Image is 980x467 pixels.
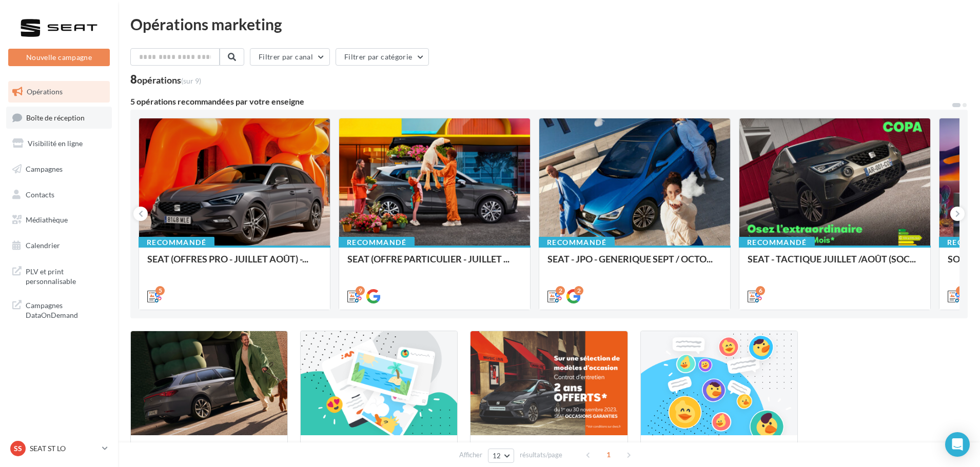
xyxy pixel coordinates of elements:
a: Campagnes DataOnDemand [6,294,112,324]
span: SEAT - JPO - GENERIQUE SEPT / OCTO... [547,253,713,265]
span: Boîte de réception [26,113,85,121]
div: Opérations marketing [130,16,968,32]
span: résultats/page [520,450,562,460]
div: 3 [956,286,965,295]
span: SEAT (OFFRES PRO - JUILLET AOÛT) -... [147,253,308,265]
div: opérations [137,75,201,85]
button: 12 [488,449,514,463]
span: 1 [600,446,617,463]
span: Afficher [459,450,482,460]
div: Open Intercom Messenger [945,432,970,457]
div: 2 [556,286,565,295]
div: 5 [155,286,165,295]
a: Calendrier [6,235,112,256]
span: Visibilité en ligne [28,139,83,148]
div: Recommandé [539,237,615,248]
a: Contacts [6,184,112,206]
a: Visibilité en ligne [6,133,112,154]
span: Contacts [26,190,54,198]
span: Opérations [27,87,63,96]
div: 9 [356,286,365,295]
span: (sur 9) [181,76,201,85]
div: Recommandé [339,237,415,248]
span: SS [14,443,22,454]
div: 8 [130,74,201,85]
a: Médiathèque [6,209,112,231]
span: 12 [493,452,501,460]
span: Campagnes [26,165,63,173]
a: Campagnes [6,158,112,180]
div: 5 opérations recommandées par votre enseigne [130,97,951,106]
span: SEAT (OFFRE PARTICULIER - JUILLET ... [347,253,509,265]
p: SEAT ST LO [30,443,98,454]
div: Recommandé [739,237,815,248]
button: Filtrer par canal [250,48,330,66]
div: 2 [574,286,583,295]
a: PLV et print personnalisable [6,260,112,291]
div: Recommandé [139,237,214,248]
a: Opérations [6,81,112,103]
button: Nouvelle campagne [8,49,110,66]
span: Calendrier [26,241,60,250]
a: SS SEAT ST LO [8,439,110,458]
span: PLV et print personnalisable [26,265,106,287]
span: SEAT - TACTIQUE JUILLET /AOÛT (SOC... [748,253,916,265]
a: Boîte de réception [6,107,112,129]
span: Médiathèque [26,215,68,224]
span: Campagnes DataOnDemand [26,298,106,320]
div: 6 [756,286,765,295]
button: Filtrer par catégorie [336,48,429,66]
